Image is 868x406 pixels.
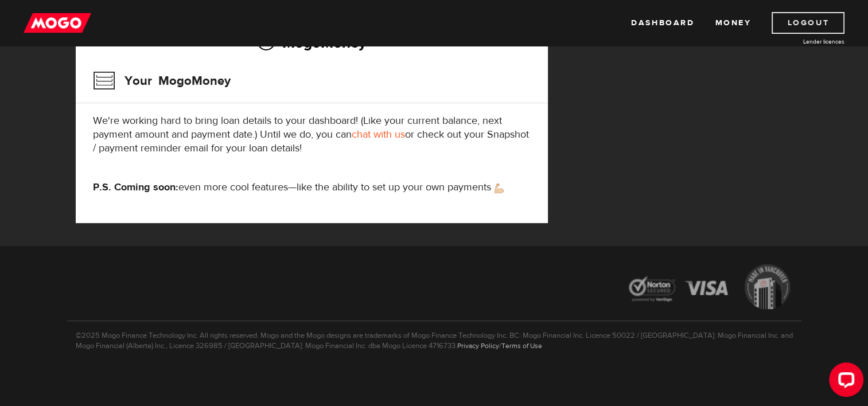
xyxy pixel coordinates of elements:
[352,128,405,141] a: chat with us
[24,12,91,34] img: mogo_logo-11ee424be714fa7cbb0f0f49df9e16ec.png
[93,181,178,194] strong: P.S. Coming soon:
[93,181,531,194] p: even more cool features—like the ability to set up your own payments
[501,341,542,350] a: Terms of Use
[820,358,868,406] iframe: LiveChat chat widget
[758,37,844,46] a: Lender licences
[93,66,231,96] h3: Your MogoMoney
[631,12,694,34] a: Dashboard
[457,341,499,350] a: Privacy Policy
[93,114,531,155] p: We're working hard to bring loan details to your dashboard! (Like your current balance, next paym...
[495,184,504,193] img: strong arm emoji
[67,321,801,351] p: ©2025 Mogo Finance Technology Inc. All rights reserved. Mogo and the Mogo designs are trademarks ...
[715,12,751,34] a: Money
[772,12,844,34] a: Logout
[618,256,801,321] img: legal-icons-92a2ffecb4d32d839781d1b4e4802d7b.png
